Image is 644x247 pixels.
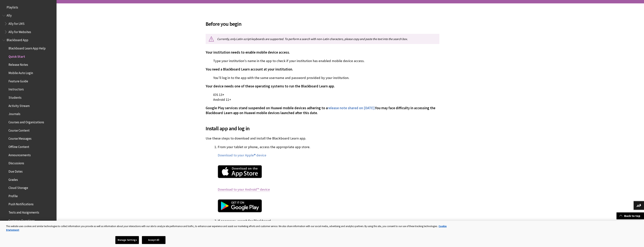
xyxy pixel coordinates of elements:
[8,152,31,157] span: Announcements
[8,136,31,141] span: Course Messages
[8,111,20,116] span: Journals
[218,153,266,158] a: Download to your Apple® device
[2,37,54,240] nav: Book outline for Blackboard App Help
[8,53,25,58] span: Quick Start
[206,106,435,115] span: You may face difficulty in accessing the Blackboard Learn app on Huawei mobile devices launched a...
[6,225,447,232] a: More information about your privacy, opens in a new tab
[8,177,18,182] span: Grades
[7,4,18,9] span: Playlists
[8,144,29,149] span: Offline Content
[206,92,439,102] p: iOS 13+ Android 11+
[8,45,46,50] span: Blackboard Learn App Help
[206,58,439,63] p: Type your institution's name in the app to check if your institution has enabled mobile device ac...
[8,86,24,91] span: Instructors
[8,78,28,83] span: Feature Guide
[218,218,439,224] li: If necessary, search for Blackboard.
[8,185,28,190] span: Cloud Storage
[8,168,23,173] span: Due Dates
[7,37,28,42] span: Blackboard App
[218,187,270,192] a: Download to your Android™ device
[142,236,165,244] button: Accept All
[206,20,439,28] span: Before you begin
[328,106,375,110] span: release note shared on [DATE].
[616,212,644,219] a: Back to top
[8,94,21,99] span: Students
[2,12,54,35] nav: Book outline for Anthology Ally Help
[8,62,28,67] span: Release Notes
[206,106,328,110] span: Google Play services stand suspended on Huawei mobile devices adhering to a
[115,236,139,244] button: Manage Settings
[206,34,439,44] p: Currently, only Latin-script keyboards are supported. To perform a search with non-Latin characte...
[8,20,25,26] span: Ally for LMS
[206,75,439,80] p: You'll log in to the app with the same username and password provided by your institution.
[8,29,31,34] span: Ally for Websites
[218,195,439,218] a: Google Play
[8,70,33,75] span: Mobile Auto Login
[218,199,262,212] img: Google Play
[7,12,12,17] span: Ally
[218,145,439,149] p: From your tablet or phone, access the appropriate app store.
[218,165,262,178] img: Apple App Store
[8,119,44,124] span: Courses and Organizations
[8,103,30,108] span: Activity Stream
[8,201,34,206] span: Push Notifications
[8,193,18,198] span: Profile
[8,127,30,132] span: Course Content
[206,136,439,141] p: Use these steps to download and install the Blackboard Learn app.
[2,4,54,11] nav: Book outline for Playlists
[8,209,39,214] span: Tests and Assignments
[206,50,290,55] span: Your institution needs to enable mobile device access.
[328,106,375,110] a: release note shared on [DATE].
[206,124,439,132] span: Install app and log in
[8,217,35,223] span: Common Questions
[206,84,335,88] span: Your device needs one of these operating systems to run the Blackboard Learn app.
[8,160,24,165] span: Discussions
[206,67,293,71] span: You need a Blackboard Learn account at your institution.
[6,224,451,232] div: This website uses cookies and similar technologies to collect information you provide as well as ...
